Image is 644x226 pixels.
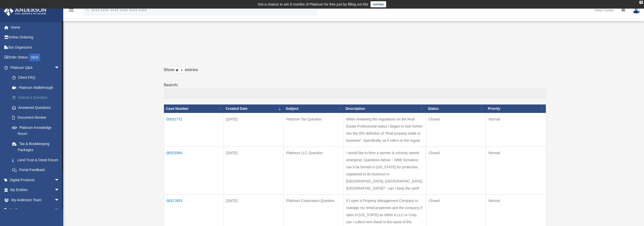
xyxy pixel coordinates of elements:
td: Platinum LLC Question [284,147,344,194]
a: Home [4,22,67,32]
a: My Documentsarrow_drop_down [4,205,67,215]
a: My Anderson Teamarrow_drop_down [4,195,67,205]
label: Show entries [164,66,546,78]
i: menu [68,7,74,13]
td: Platinum Tax Question [284,113,344,147]
label: Search: [164,81,546,98]
a: Tax & Bookkeeping Packages [7,139,67,155]
span: arrow_drop_down [54,185,65,195]
td: [DATE] [224,113,284,147]
td: I would like to form a women & minority owned enterprise. Questions below: - WBE formation, can i... [343,147,426,194]
td: 00531772 [164,113,224,147]
th: Status: activate to sort column ascending [426,104,486,113]
img: Anderson Advisors Platinum Portal [2,6,48,16]
i: search [85,7,90,12]
td: Normal [486,147,546,194]
th: Case Number: activate to sort column ascending [164,104,224,113]
a: Portal Feedback [7,165,67,175]
a: Digital Productsarrow_drop_down [4,175,67,185]
a: Submit a Question [7,93,67,103]
input: Search: [164,89,546,98]
a: Tax Organizers [4,42,67,52]
td: Closed [426,147,486,194]
a: Land Trust & Deed Forum [7,155,67,165]
th: Subject: activate to sort column ascending [284,104,344,113]
a: Online Ordering [4,32,67,43]
span: arrow_drop_down [54,63,65,73]
select: Showentries [174,68,185,73]
a: survey [370,1,386,7]
div: NEW [29,54,40,61]
td: When reviewing the regulations on the Real Estate Professional status I began to look further int... [343,113,426,147]
td: Normal [486,113,546,147]
td: Closed [426,113,486,147]
td: 00523364 [164,147,224,194]
a: Client FAQ [7,73,67,83]
span: arrow_drop_down [54,205,65,215]
a: Document Review [7,113,67,123]
th: Created Date: activate to sort column ascending [224,104,284,113]
a: My Entitiesarrow_drop_down [4,185,67,195]
a: Platinum Walkthrough [7,83,67,93]
a: Platinum Q&Aarrow_drop_down [4,63,67,73]
a: Answered Questions [7,102,65,113]
span: arrow_drop_down [54,195,65,205]
span: arrow_drop_down [54,175,65,185]
a: Platinum Knowledge Room [7,122,67,139]
div: close [639,1,643,4]
td: [DATE] [224,147,284,194]
th: Priority: activate to sort column ascending [486,104,546,113]
th: Description: activate to sort column ascending [343,104,426,113]
div: Get a chance to win 6 months of Platinum for free just by filling out this [258,1,368,7]
a: menu [68,9,74,13]
img: User Pic [633,6,640,14]
a: Order StatusNEW [4,52,67,63]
